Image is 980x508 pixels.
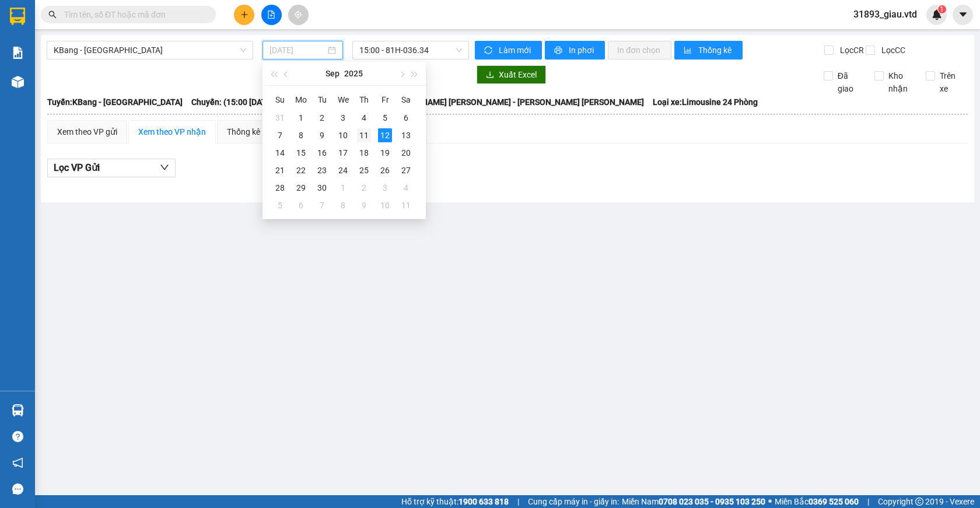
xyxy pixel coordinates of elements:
span: plus [240,10,249,19]
div: 10 [336,128,350,142]
button: aim [288,5,309,25]
div: 11 [399,198,413,212]
button: plus [234,5,254,25]
div: 9 [315,128,329,142]
div: 1 [336,181,350,195]
button: syncLàm mới [475,41,542,59]
td: 2025-09-13 [395,127,416,144]
span: down [160,163,169,172]
div: 18 [357,146,371,160]
span: 1 [940,5,944,13]
td: 2025-10-09 [353,197,374,214]
td: 2025-09-30 [311,179,332,197]
div: 22 [294,163,308,177]
td: 2025-09-11 [353,127,374,144]
td: 2025-09-16 [311,144,332,162]
div: 7 [315,198,329,212]
strong: 0708 023 035 - 0935 103 250 [659,497,765,506]
th: Sa [395,90,416,109]
span: Loại xe: Limousine 24 Phòng [653,96,758,108]
div: 3 [336,111,350,125]
td: 2025-09-08 [290,127,311,144]
b: Tuyến: KBang - [GEOGRAPHIC_DATA] [47,97,183,107]
td: 2025-10-08 [332,197,353,214]
button: printerIn phơi [545,41,605,59]
div: 17 [336,146,350,160]
th: Th [353,90,374,109]
span: Chuyến: (15:00 [DATE]) [191,96,276,108]
div: 3 [378,181,392,195]
td: 2025-10-05 [269,197,290,214]
td: 2025-09-15 [290,144,311,162]
span: Kho nhận [884,69,917,95]
button: file-add [261,5,282,25]
span: notification [12,457,23,468]
span: 31893_giau.vtd [844,7,926,22]
td: 2025-09-18 [353,144,374,162]
td: 2025-10-01 [332,179,353,197]
div: 29 [294,181,308,195]
td: 2025-09-06 [395,109,416,127]
button: caret-down [953,5,973,25]
td: 2025-10-07 [311,197,332,214]
td: 2025-09-14 [269,144,290,162]
span: Đã giao [833,69,866,95]
th: We [332,90,353,109]
button: bar-chartThống kê [674,41,743,59]
span: Miền Nam [622,495,765,508]
td: 2025-09-04 [353,109,374,127]
div: 25 [357,163,371,177]
span: sync [484,46,494,55]
span: KBang - Sài Gòn [54,41,246,59]
div: 6 [294,198,308,212]
td: 2025-09-23 [311,162,332,179]
td: 2025-10-02 [353,179,374,197]
td: 2025-09-25 [353,162,374,179]
td: 2025-10-10 [374,197,395,214]
div: 30 [315,181,329,195]
div: 8 [294,128,308,142]
div: 8 [336,198,350,212]
div: 6 [399,111,413,125]
div: 27 [399,163,413,177]
div: 28 [273,181,287,195]
td: 2025-09-28 [269,179,290,197]
img: warehouse-icon [12,76,24,88]
div: 4 [399,181,413,195]
th: Mo [290,90,311,109]
span: copyright [915,498,923,506]
div: 23 [315,163,329,177]
div: 5 [378,111,392,125]
div: 12 [378,128,392,142]
div: 7 [273,128,287,142]
td: 2025-09-24 [332,162,353,179]
td: 2025-09-21 [269,162,290,179]
span: Lọc VP Gửi [54,160,100,175]
span: printer [554,46,564,55]
strong: 1900 633 818 [459,497,509,506]
span: Hỗ trợ kỹ thuật: [401,495,509,508]
td: 2025-09-17 [332,144,353,162]
div: 1 [294,111,308,125]
td: 2025-09-07 [269,127,290,144]
span: 15:00 - 81H-036.34 [359,41,462,59]
div: Xem theo VP gửi [57,125,117,138]
td: 2025-09-29 [290,179,311,197]
button: 2025 [344,62,363,85]
img: logo-vxr [10,8,25,25]
div: 19 [378,146,392,160]
div: 11 [357,128,371,142]
div: 2 [357,181,371,195]
td: 2025-08-31 [269,109,290,127]
td: 2025-09-01 [290,109,311,127]
span: message [12,484,23,495]
div: 5 [273,198,287,212]
td: 2025-09-19 [374,144,395,162]
div: 24 [336,163,350,177]
div: 20 [399,146,413,160]
input: Tìm tên, số ĐT hoặc mã đơn [64,8,202,21]
button: downloadXuất Excel [477,65,546,84]
td: 2025-09-03 [332,109,353,127]
span: Làm mới [499,44,533,57]
span: Lọc CR [835,44,866,57]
